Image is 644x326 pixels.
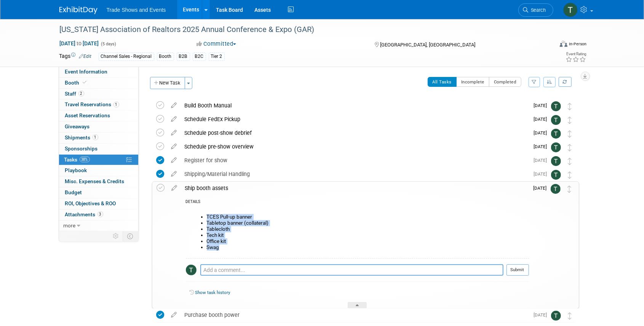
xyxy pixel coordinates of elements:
img: Tiff Wagner [186,265,197,275]
span: Event Information [65,69,108,75]
a: Playbook [59,165,138,176]
a: ROI, Objectives & ROO [59,198,138,209]
li: Tabletop banner (collateral) [207,220,529,226]
button: Submit [507,264,529,276]
div: In-Person [569,41,586,47]
i: Booth reservation complete [83,80,87,85]
span: [DATE] [534,185,551,191]
a: Sponsorships [59,144,138,154]
button: Completed [489,77,521,87]
div: Channel Sales - Regional [99,53,154,61]
i: Move task [568,312,572,320]
img: ExhibitDay [59,6,97,14]
span: more [64,222,76,229]
span: 1 [113,102,119,107]
i: Move task [568,130,572,137]
span: Misc. Expenses & Credits [65,178,125,184]
span: [DATE] [534,103,551,108]
span: Search [529,7,546,13]
span: ROI, Objectives & ROO [65,200,116,206]
div: Shipping/Material Handling [181,168,529,181]
a: Asset Reservations [59,110,138,121]
i: Move task [568,185,572,193]
td: Toggle Event Tabs [123,231,138,241]
span: 1 [93,134,98,140]
span: [DATE] [534,312,551,318]
div: Event Format [508,40,587,51]
li: TCES Pull-up banner [207,214,529,220]
div: Booth [157,53,174,61]
i: Move task [568,158,572,165]
span: Budget [65,189,82,195]
span: [DATE] [534,158,551,163]
a: edit [168,157,181,164]
a: Travel Reservations1 [59,99,138,110]
div: Schedule post-show debrief [181,126,529,139]
a: edit [168,129,181,136]
i: Move task [568,144,572,151]
img: Tiff Wagner [551,101,561,111]
span: Staff [65,91,84,97]
li: Tech kit [207,232,529,238]
div: Purchase booth power [181,308,529,321]
a: edit [168,312,181,318]
div: Schedule pre-show overview [181,140,529,153]
span: [DATE] [534,117,551,122]
span: Giveaways [65,123,90,129]
span: [DATE] [534,171,551,177]
td: Personalize Event Tab Strip [110,231,123,241]
a: Refresh [559,77,572,87]
div: B2B [177,53,190,61]
span: [GEOGRAPHIC_DATA], [GEOGRAPHIC_DATA] [380,42,475,48]
a: Edit [79,54,92,59]
a: edit [168,102,181,109]
img: Tiff Wagner [551,184,561,194]
span: Sponsorships [65,145,98,152]
div: B2C [193,53,206,61]
span: Tasks [64,157,90,163]
a: Staff2 [59,89,138,99]
span: Shipments [65,134,98,141]
img: Tiff Wagner [551,129,561,139]
a: Attachments3 [59,209,138,220]
img: Tiff Wagner [551,311,561,321]
a: edit [168,185,181,192]
div: Ship booth assets [181,182,529,195]
div: Event Rating [566,52,586,56]
div: Register for show [181,154,529,167]
span: Attachments [65,211,103,217]
span: 3 [97,211,103,217]
a: Budget [59,187,138,198]
div: Schedule FedEx Pickup [181,113,529,126]
a: Tasks38% [59,155,138,165]
i: Move task [568,171,572,179]
button: All Tasks [428,77,457,87]
div: Tier 2 [209,53,225,61]
span: Asset Reservations [65,112,110,118]
a: Shipments1 [59,133,138,143]
div: DETAILS [186,199,529,206]
span: 2 [78,91,84,96]
img: Tiff Wagner [551,170,561,180]
img: Tiff Wagner [551,142,561,152]
a: edit [168,171,181,177]
li: Tablecloth [207,226,529,232]
span: [DATE] [DATE] [59,40,99,47]
div: Build Booth Manual [181,99,529,112]
img: Format-Inperson.png [560,41,567,47]
div: [US_STATE] Association of Realtors 2025 Annual Conference & Expo (GAR) [57,23,542,37]
a: Search [518,3,553,17]
button: Incomplete [456,77,489,87]
span: [DATE] [534,130,551,136]
li: Office kit [207,238,529,244]
span: to [76,40,83,46]
a: Giveaways [59,121,138,132]
a: edit [168,143,181,150]
a: Event Information [59,67,138,77]
td: Tags [59,52,92,61]
img: Tiff Wagner [551,156,561,166]
span: [DATE] [534,144,551,149]
a: Misc. Expenses & Credits [59,176,138,187]
i: Move task [568,117,572,124]
button: New Task [150,77,185,89]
